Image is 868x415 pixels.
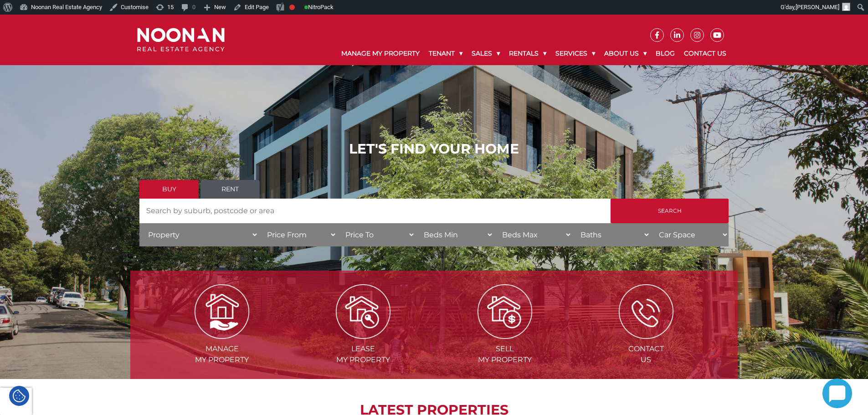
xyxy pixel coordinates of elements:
div: Focus keyphrase not set [289,5,295,10]
span: [PERSON_NAME] [796,4,839,10]
span: Manage my Property [152,343,292,365]
a: Sellmy Property [435,307,575,364]
img: Noonan Real Estate Agency [137,28,225,52]
a: About Us [600,42,651,65]
a: Rent [200,180,260,199]
img: Lease my property [336,284,390,339]
img: ICONS [619,284,673,339]
a: Manage My Property [337,42,424,65]
a: Buy [139,180,199,199]
a: Leasemy Property [293,307,433,364]
a: Tenant [424,42,467,65]
a: Services [551,42,600,65]
img: Manage my Property [195,284,249,339]
a: Sales [467,42,504,65]
div: Cookie Settings [9,386,29,406]
a: Blog [651,42,679,65]
span: Sell my Property [435,343,575,365]
span: Lease my Property [293,343,433,365]
h1: LET'S FIND YOUR HOME [139,141,729,157]
input: Search [611,199,729,223]
input: Search by suburb, postcode or area [139,199,611,223]
a: Managemy Property [152,307,292,364]
a: Rentals [504,42,551,65]
a: Contact Us [679,42,731,65]
span: Contact Us [576,343,716,365]
img: Sell my property [478,284,532,339]
a: ContactUs [576,307,716,364]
